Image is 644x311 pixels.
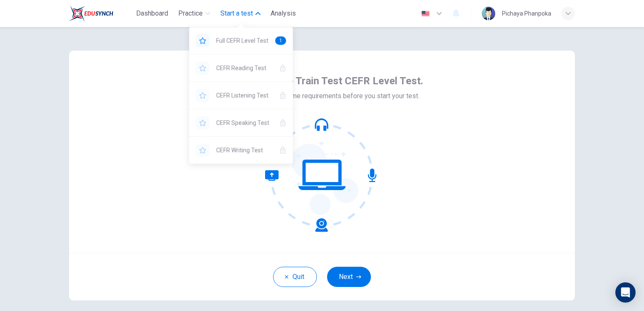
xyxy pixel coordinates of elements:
[136,8,168,19] span: Dashboard
[502,8,551,19] div: Pichaya Phanpoka
[615,282,636,303] div: Open Intercom Messenger
[225,91,419,101] span: We need to confirm some requirements before you start your test.
[420,11,431,17] img: en
[217,6,264,21] button: Start a test
[273,267,317,287] button: Quit
[189,27,293,54] div: Full CEFR Level Test1
[221,74,423,88] span: Welcome to the Train Test CEFR Level Test.
[133,6,172,21] button: Dashboard
[69,5,133,22] a: Train Test logo
[216,145,273,155] span: CEFR Writing Test
[189,54,293,81] div: YOU NEED A LICENSE TO ACCESS THIS CONTENT
[275,36,286,45] div: 1
[271,8,296,19] span: Analysis
[216,63,273,73] span: CEFR Reading Test
[189,82,293,109] div: YOU NEED A LICENSE TO ACCESS THIS CONTENT
[482,7,495,20] img: Profile picture
[267,6,299,21] button: Analysis
[189,109,293,136] div: YOU NEED A LICENSE TO ACCESS THIS CONTENT
[216,35,268,46] span: Full CEFR Level Test
[69,5,113,22] img: Train Test logo
[189,137,293,164] div: YOU NEED A LICENSE TO ACCESS THIS CONTENT
[220,8,253,19] span: Start a test
[216,90,273,100] span: CEFR Listening Test
[175,6,214,21] button: Practice
[178,8,203,19] span: Practice
[327,267,371,287] button: Next
[216,118,273,128] span: CEFR Speaking Test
